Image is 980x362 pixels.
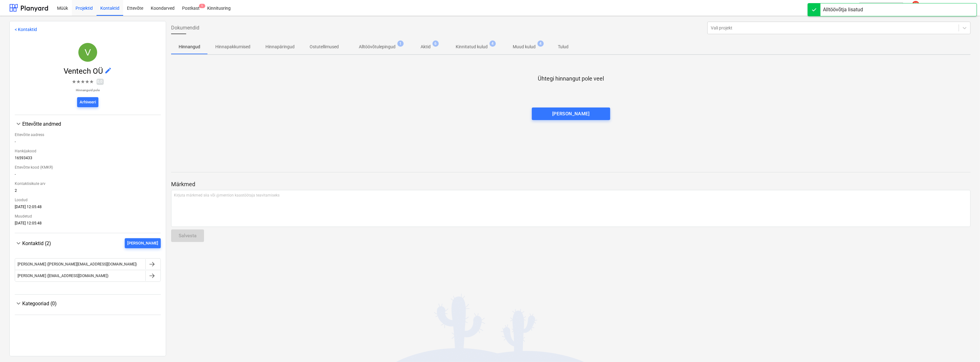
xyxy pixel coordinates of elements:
[421,44,431,50] p: Aktid
[78,43,97,62] div: Ventech
[85,47,91,57] span: V
[127,240,158,247] div: [PERSON_NAME]
[22,240,51,246] span: Kontaktid (2)
[15,156,161,163] div: 16593433
[76,78,81,86] span: ★
[823,6,863,13] div: Alltöövõtja lisatud
[15,248,161,289] div: Kontaktid (2)[PERSON_NAME]
[15,300,22,307] span: keyboard_arrow_down
[81,78,85,86] span: ★
[15,188,161,195] div: 2
[18,274,108,278] div: [PERSON_NAME] ([EMAIL_ADDRESS][DOMAIN_NAME])
[538,75,604,82] p: Ühtegi hinnangut pole veel
[532,108,610,120] button: [PERSON_NAME]
[15,300,161,307] div: Kategooriad (0)
[15,128,161,228] div: Ettevõtte andmed
[949,332,980,362] iframe: Chat Widget
[15,139,161,146] div: -
[64,67,104,76] span: Ventech OÜ
[171,24,199,32] span: Dokumendid
[15,221,161,228] div: [DATE] 12:05:48
[179,44,200,50] p: Hinnangud
[537,40,544,47] span: 4
[215,44,250,50] p: Hinnapakkumised
[265,44,295,50] p: Hinnapäringud
[513,44,536,50] p: Muud kulud
[397,40,404,47] span: 1
[104,67,112,74] span: edit
[97,79,104,85] span: 0,0
[15,238,161,248] div: Kontaktid (2)[PERSON_NAME]
[15,205,161,212] div: [DATE] 12:05:48
[359,44,396,50] p: Alltöövõtulepingud
[72,78,76,86] span: ★
[199,4,205,8] span: 1
[15,179,161,188] div: Kontaktisikute arv
[171,181,971,188] p: Märkmed
[22,121,161,127] div: Ettevõtte andmed
[15,172,161,179] div: -
[15,120,22,128] span: keyboard_arrow_down
[80,99,96,106] div: Arhiveeri
[15,120,161,128] div: Ettevõtte andmed
[15,195,161,205] div: Loodud
[125,238,161,248] button: [PERSON_NAME]
[72,88,104,92] p: Hinnanguid pole
[490,40,496,47] span: 4
[15,130,161,139] div: Ettevõtte aadress
[432,40,439,47] span: 6
[15,307,161,310] div: Kategooriad (0)
[15,212,161,221] div: Muudetud
[15,27,37,32] a: < Kontaktid
[77,97,98,107] button: Arhiveeri
[552,110,590,118] div: [PERSON_NAME]
[90,78,94,86] span: ★
[310,44,339,50] p: Ostutellimused
[22,301,161,307] div: Kategooriad (0)
[15,239,22,247] span: keyboard_arrow_down
[556,44,571,50] p: Tulud
[15,163,161,172] div: Ettevõtte kood (KMKR)
[18,262,137,266] div: [PERSON_NAME] ([PERSON_NAME][EMAIL_ADDRESS][DOMAIN_NAME])
[456,44,488,50] p: Kinnitatud kulud
[15,146,161,156] div: Hankijakood
[85,78,90,86] span: ★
